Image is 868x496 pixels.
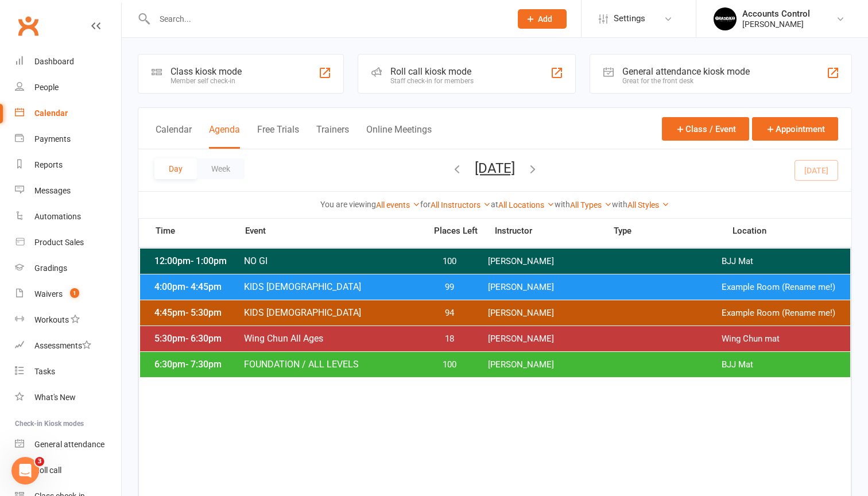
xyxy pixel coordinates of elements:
div: General attendance [34,440,104,449]
button: Appointment [752,117,838,141]
span: Wing Chun mat [722,334,838,344]
button: Trainers [316,124,349,149]
span: [PERSON_NAME] [488,359,604,370]
span: KIDS [DEMOGRAPHIC_DATA] [243,307,420,318]
a: Waivers 1 [15,281,121,307]
div: Assessments [34,341,91,350]
div: General attendance kiosk mode [622,66,750,77]
div: Roll call [34,466,61,475]
strong: at [491,200,498,209]
button: Add [518,9,567,29]
a: Dashboard [15,49,121,75]
span: BJJ Mat [722,256,838,267]
span: NO GI [243,255,420,266]
span: 94 [419,308,479,319]
button: Calendar [156,124,192,149]
span: - 4:45pm [185,281,222,292]
span: - 1:00pm [191,255,227,266]
span: [PERSON_NAME] [488,256,604,267]
div: Class kiosk mode [170,66,242,77]
a: Product Sales [15,230,121,255]
span: 4:45pm [152,307,243,318]
strong: for [420,200,431,209]
a: Tasks [15,359,121,385]
span: Settings [614,6,645,32]
a: All events [376,200,420,210]
div: Calendar [34,108,68,118]
span: 6:30pm [152,359,243,370]
div: Messages [34,186,71,195]
div: Tasks [34,367,55,376]
div: [PERSON_NAME] [742,19,810,29]
a: Workouts [15,307,121,333]
span: Wing Chun All Ages [243,333,420,344]
a: Automations [15,204,121,230]
a: Gradings [15,255,121,281]
button: Agenda [209,124,240,149]
span: 4:00pm [152,281,243,292]
span: - 7:30pm [185,359,222,370]
div: What's New [34,393,76,402]
a: Roll call [15,458,121,483]
button: Class / Event [662,117,749,141]
span: Example Room (Rename me!) [722,308,838,319]
div: Automations [34,212,81,221]
a: Reports [15,152,121,178]
button: Free Trials [257,124,299,149]
span: 99 [419,282,479,293]
div: Member self check-in [170,77,242,85]
span: Instructor [495,227,614,235]
span: BJJ Mat [722,359,838,370]
button: Online Meetings [366,124,432,149]
a: Messages [15,178,121,204]
span: Add [538,14,552,24]
a: All Locations [498,200,555,210]
span: 5:30pm [152,333,243,344]
span: [PERSON_NAME] [488,282,604,293]
span: 18 [419,334,479,344]
span: 100 [419,256,479,267]
a: Assessments [15,333,121,359]
span: Event [245,226,426,237]
div: Accounts Control [742,9,810,19]
strong: with [612,200,627,209]
div: Staff check-in for members [390,77,474,85]
strong: with [555,200,570,209]
div: Reports [34,160,63,169]
span: - 6:30pm [185,333,222,344]
div: People [34,83,59,92]
span: [PERSON_NAME] [488,308,604,319]
span: Location [733,227,851,235]
span: 3 [35,457,44,466]
span: FOUNDATION / ALL LEVELS [243,359,420,370]
iframe: Intercom live chat [11,457,39,485]
button: Week [197,158,245,179]
div: Workouts [34,315,69,324]
button: Day [154,158,197,179]
img: thumb_image1701918351.png [714,7,737,30]
input: Search... [151,11,503,27]
span: - 5:30pm [185,307,222,318]
a: Clubworx [14,11,42,40]
div: Dashboard [34,57,74,66]
div: Roll call kiosk mode [390,66,474,77]
div: Great for the front desk [622,77,750,85]
a: All Styles [627,200,669,210]
span: Example Room (Rename me!) [722,282,838,293]
a: All Instructors [431,200,491,210]
div: Product Sales [34,238,84,247]
span: 100 [419,359,479,370]
a: General attendance kiosk mode [15,432,121,458]
div: Gradings [34,263,67,273]
span: Type [614,227,733,235]
div: Payments [34,134,71,144]
div: Waivers [34,289,63,299]
a: People [15,75,121,100]
span: Time [153,226,245,239]
span: [PERSON_NAME] [488,334,604,344]
span: 1 [70,288,79,298]
span: Places Left [426,227,486,235]
a: Calendar [15,100,121,126]
a: All Types [570,200,612,210]
a: Payments [15,126,121,152]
